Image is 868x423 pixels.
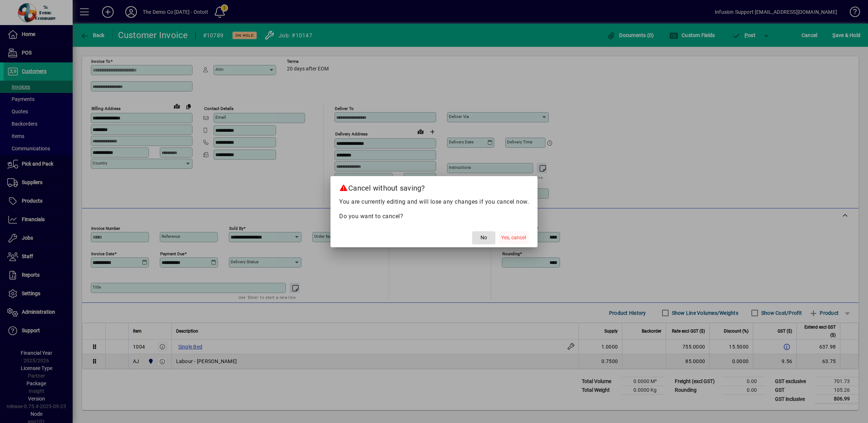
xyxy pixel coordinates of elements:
h2: Cancel without saving? [330,176,538,197]
button: No [472,231,495,244]
button: Yes, cancel [498,231,529,244]
p: Do you want to cancel? [339,212,529,221]
span: No [480,234,487,241]
span: Yes, cancel [501,234,526,241]
p: You are currently editing and will lose any changes if you cancel now. [339,198,529,206]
